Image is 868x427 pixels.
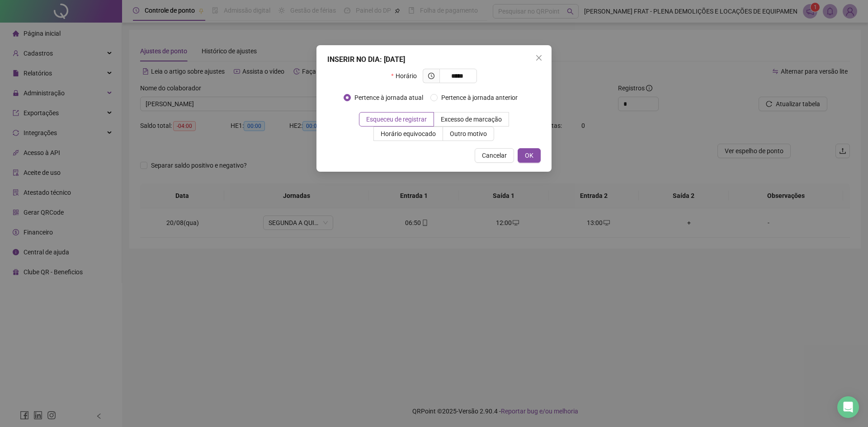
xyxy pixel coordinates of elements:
[327,54,541,65] div: INSERIR NO DIA : [DATE]
[532,51,546,65] button: Close
[428,73,434,79] span: clock-circle
[475,148,514,163] button: Cancelar
[535,54,542,61] span: close
[525,150,533,160] span: OK
[351,93,427,103] span: Pertence à jornada atual
[366,116,427,123] span: Esqueceu de registrar
[450,130,487,137] span: Outro motivo
[381,130,436,137] span: Horário equivocado
[518,148,541,163] button: OK
[441,116,502,123] span: Excesso de marcação
[391,69,422,83] label: Horário
[837,396,859,418] div: Open Intercom Messenger
[482,150,507,160] span: Cancelar
[438,93,521,103] span: Pertence à jornada anterior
